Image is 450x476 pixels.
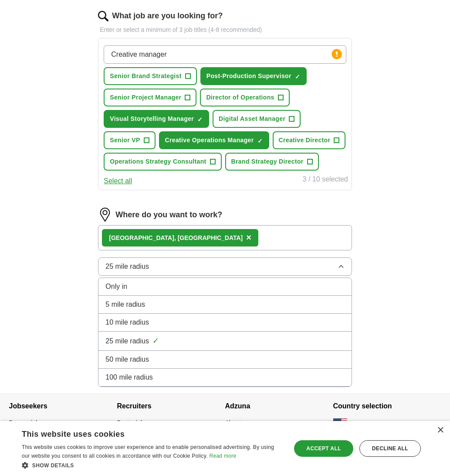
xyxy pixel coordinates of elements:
[98,25,352,34] p: Enter or select a minimum of 3 job titles (4-8 recommended)
[109,234,174,241] strong: [GEOGRAPHIC_DATA]
[105,372,153,383] span: 100 mile radius
[225,419,241,426] a: About
[200,89,289,106] button: Director of Operations
[98,257,352,276] button: 25 mile radius
[152,335,159,347] span: ✓
[437,427,443,434] div: Close
[105,354,149,365] span: 50 mile radius
[159,131,269,149] button: Creative Operations Manager✓
[219,114,285,123] span: Digital Asset Manager
[351,419,414,428] span: [GEOGRAPHIC_DATA]
[110,72,181,81] span: Senior Brand Strategist
[104,110,209,128] button: Visual Storytelling Manager✓
[246,231,251,244] button: ×
[273,131,346,149] button: Creative Director
[98,208,112,222] img: location.png
[200,67,307,85] button: Post-Production Supervisor✓
[115,209,222,221] label: Where do you want to work?
[110,136,140,145] span: Senior VP
[105,261,149,272] span: 25 mile radius
[22,426,261,439] div: This website uses cookies
[206,93,274,102] span: Director of Operations
[105,299,145,310] span: 5 mile radius
[104,176,132,186] button: Select all
[279,136,331,145] span: Creative Director
[294,440,353,457] div: Accept all
[9,419,42,426] a: Browse jobs
[104,131,155,149] button: Senior VP
[110,157,206,166] span: Operations Strategy Consultant
[359,440,421,457] div: Decline all
[206,72,291,81] span: Post-Production Supervisor
[105,281,127,292] span: Only in
[225,153,319,171] button: Brand Strategy Director
[231,157,304,166] span: Brand Strategy Director
[209,453,236,459] a: Read more, opens a new window
[104,89,196,106] button: Senior Project Manager
[417,419,437,428] button: change
[303,174,348,186] div: 3 / 10 selected
[105,317,149,328] span: 10 mile radius
[333,418,347,429] img: US flag
[32,462,74,469] span: Show details
[117,419,144,426] a: Post a job
[22,461,283,469] div: Show details
[104,45,346,64] input: Type a job title and press enter
[197,116,203,123] span: ✓
[213,110,301,128] button: Digital Asset Manager
[22,444,274,459] span: This website uses cookies to improve user experience and to enable personalised advertising. By u...
[104,67,196,85] button: Senior Brand Strategist
[109,233,243,243] div: , [GEOGRAPHIC_DATA]
[104,153,221,171] button: Operations Strategy Consultant
[98,11,108,21] img: search.png
[246,233,251,242] span: ×
[333,394,441,418] h4: Country selection
[165,136,254,145] span: Creative Operations Manager
[105,336,149,346] span: 25 mile radius
[257,137,263,144] span: ✓
[295,73,300,80] span: ✓
[110,114,194,123] span: Visual Storytelling Manager
[112,10,223,22] label: What job are you looking for?
[110,93,181,102] span: Senior Project Manager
